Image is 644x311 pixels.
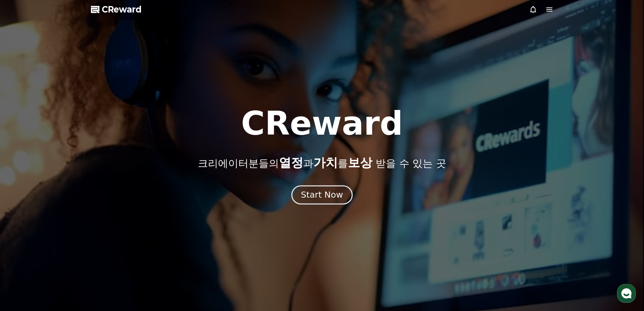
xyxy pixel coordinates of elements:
h1: CReward [241,107,403,140]
span: 홈 [21,225,25,230]
span: 열정 [279,156,303,170]
a: 설정 [87,215,130,231]
a: Start Now [293,193,351,199]
span: 대화 [62,225,70,230]
button: Start Now [291,185,353,204]
a: 홈 [2,215,45,231]
span: 보상 [348,156,372,170]
a: 대화 [45,215,87,231]
div: Start Now [301,189,343,201]
p: 크리에이터분들의 과 를 받을 수 있는 곳 [198,156,446,170]
a: CReward [91,4,142,15]
span: CReward [102,4,142,15]
span: 설정 [104,225,113,230]
span: 가치 [313,156,338,170]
